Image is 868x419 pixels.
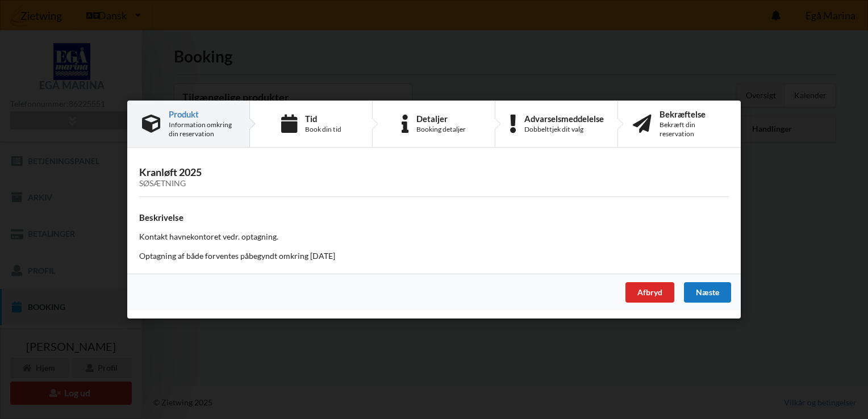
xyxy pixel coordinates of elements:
div: Book din tid [305,125,341,134]
div: Booking detaljer [416,125,466,134]
div: Afbryd [625,282,674,303]
div: Dobbelttjek dit valg [524,125,604,134]
div: Tid [305,114,341,123]
div: Bekræft din reservation [660,120,726,139]
div: Søsætning [139,179,729,188]
div: Bekræftelse [660,110,726,119]
div: Advarselsmeddelelse [524,114,604,123]
h3: Kranløft 2025 [139,166,729,188]
p: Kontakt havnekontoret vedr. optagning. [139,231,729,242]
h4: Beskrivelse [139,212,729,223]
p: Optagning af både forventes påbegyndt omkring [DATE] [139,250,729,262]
div: Produkt [169,110,235,119]
div: Information omkring din reservation [169,120,235,139]
div: Detaljer [416,114,466,123]
div: Næste [684,282,731,303]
